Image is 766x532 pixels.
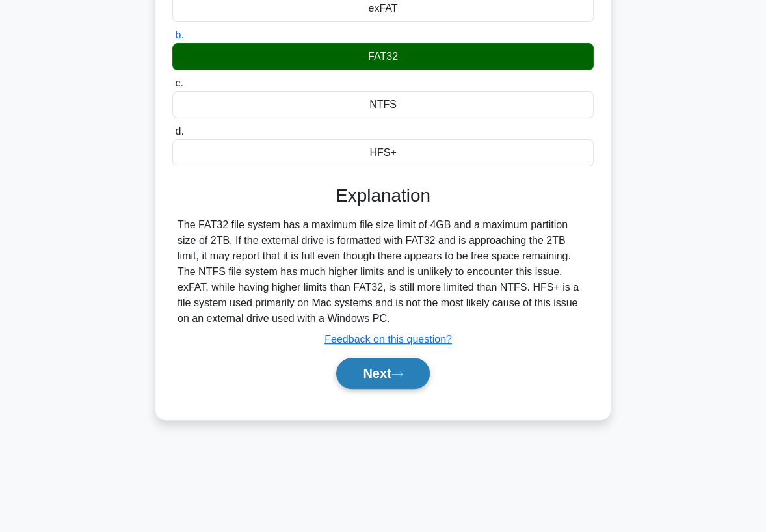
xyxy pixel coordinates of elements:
div: The FAT32 file system has a maximum file size limit of 4GB and a maximum partition size of 2TB. I... [178,217,588,326]
span: b. [175,29,183,40]
span: d. [175,126,183,137]
div: FAT32 [172,43,594,70]
span: c. [175,77,183,88]
a: Feedback on this question? [324,334,452,345]
div: HFS+ [172,139,594,166]
button: Next [336,358,429,389]
div: NTFS [172,91,594,118]
h3: Explanation [180,185,586,206]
